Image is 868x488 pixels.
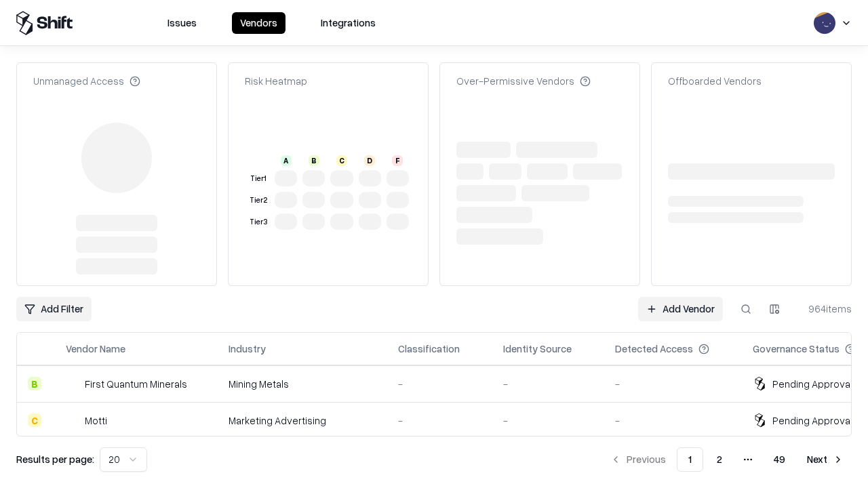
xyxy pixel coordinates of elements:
[159,12,205,34] button: Issues
[602,447,852,472] nav: pagination
[66,377,79,390] img: First Quantum Minerals
[248,216,269,228] div: Tier 3
[398,342,460,356] div: Classification
[392,155,403,166] div: F
[232,12,285,34] button: Vendors
[248,195,269,206] div: Tier 2
[503,342,572,356] div: Identity Source
[638,297,723,321] a: Add Vendor
[677,447,703,472] button: 1
[229,413,376,428] div: Marketing Advertising
[85,377,187,391] div: First Quantum Minerals
[281,155,292,166] div: A
[85,413,107,428] div: Motti
[28,413,41,427] div: C
[763,447,796,472] button: 49
[336,155,347,166] div: C
[753,342,840,356] div: Governance Status
[398,413,481,428] div: -
[799,447,852,472] button: Next
[706,447,733,472] button: 2
[364,155,375,166] div: D
[66,342,125,356] div: Vendor Name
[229,342,266,356] div: Industry
[16,452,94,466] p: Results per page:
[309,155,319,166] div: B
[229,377,376,391] div: Mining Metals
[456,74,591,88] div: Over-Permissive Vendors
[33,74,140,88] div: Unmanaged Access
[28,377,41,390] div: B
[668,74,762,88] div: Offboarded Vendors
[503,377,593,391] div: -
[16,297,92,321] button: Add Filter
[615,342,693,356] div: Detected Access
[772,413,852,428] div: Pending Approval
[615,377,731,391] div: -
[66,413,79,427] img: Motti
[398,377,481,391] div: -
[615,413,731,428] div: -
[797,302,852,316] div: 964 items
[503,413,593,428] div: -
[248,173,269,184] div: Tier 1
[245,74,307,88] div: Risk Heatmap
[772,377,852,391] div: Pending Approval
[313,12,384,34] button: Integrations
